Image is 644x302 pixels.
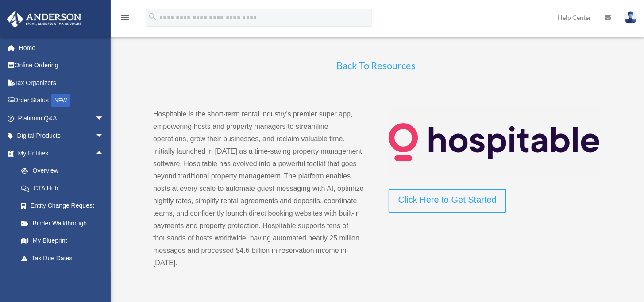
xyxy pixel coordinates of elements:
a: Entity Change Request [12,197,117,215]
i: search [148,12,158,22]
span: Hospitable is the short-term rental industry’s premier super app, empowering hosts and property m... [153,110,364,267]
a: Order StatusNEW [6,92,117,110]
a: Overview [12,162,117,180]
img: Logo-transparent-dark [389,108,599,176]
a: Tax Organizers [6,74,117,92]
span: arrow_drop_down [95,267,113,285]
i: menu [120,12,130,23]
a: Online Ordering [6,57,117,74]
a: Home [6,39,117,57]
a: Platinum Q&Aarrow_drop_down [6,109,117,127]
a: My [PERSON_NAME] Teamarrow_drop_down [6,267,117,285]
a: My Entitiesarrow_drop_up [6,144,117,162]
img: User Pic [624,11,637,24]
a: Click Here to Get Started [389,189,506,213]
img: Anderson Advisors Platinum Portal [4,11,84,28]
span: arrow_drop_down [95,127,113,145]
a: My Blueprint [12,232,117,250]
a: menu [120,15,130,23]
a: Back To Resources [337,59,416,76]
a: Binder Walkthrough [12,214,117,232]
span: arrow_drop_down [95,109,113,128]
span: arrow_drop_up [95,144,113,163]
a: Tax Due Dates [12,249,117,267]
a: CTA Hub [12,179,117,197]
a: Digital Productsarrow_drop_down [6,127,117,145]
div: NEW [51,94,70,107]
